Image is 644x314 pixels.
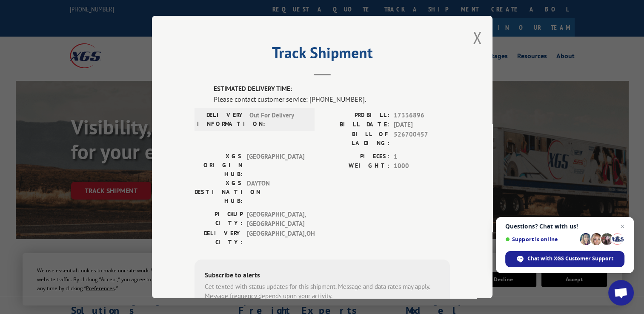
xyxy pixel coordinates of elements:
div: Get texted with status updates for this shipment. Message and data rates may apply. Message frequ... [205,282,440,301]
label: XGS ORIGIN HUB: [195,151,243,178]
button: Close modal [472,26,482,49]
span: [GEOGRAPHIC_DATA] , OH [247,228,304,246]
div: Open chat [608,280,634,305]
span: 1 [394,151,450,161]
label: DELIVERY CITY: [195,228,243,246]
span: Chat with XGS Customer Support [527,255,613,263]
label: XGS DESTINATION HUB: [195,178,243,205]
div: Please contact customer service: [PHONE_NUMBER]. [214,94,450,104]
span: [DATE] [394,120,450,130]
span: 17336896 [394,110,450,120]
label: PICKUP CITY: [195,209,243,228]
label: DELIVERY INFORMATION: [197,110,245,128]
span: 1000 [394,161,450,171]
span: Close chat [617,221,627,231]
label: BILL DATE: [322,120,389,130]
label: PROBILL: [322,110,389,120]
div: Subscribe to alerts [205,269,440,282]
label: WEIGHT: [322,161,389,171]
label: ESTIMATED DELIVERY TIME: [214,84,450,94]
div: Chat with XGS Customer Support [505,251,624,267]
span: 526700457 [394,129,450,147]
span: Support is online [505,236,577,243]
label: BILL OF LADING: [322,129,389,147]
label: PIECES: [322,151,389,161]
span: [GEOGRAPHIC_DATA] , [GEOGRAPHIC_DATA] [247,209,304,228]
span: Out For Delivery [249,110,307,128]
span: [GEOGRAPHIC_DATA] [247,151,304,178]
span: Questions? Chat with us! [505,223,624,230]
h2: Track Shipment [195,47,450,63]
span: DAYTON [247,178,304,205]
